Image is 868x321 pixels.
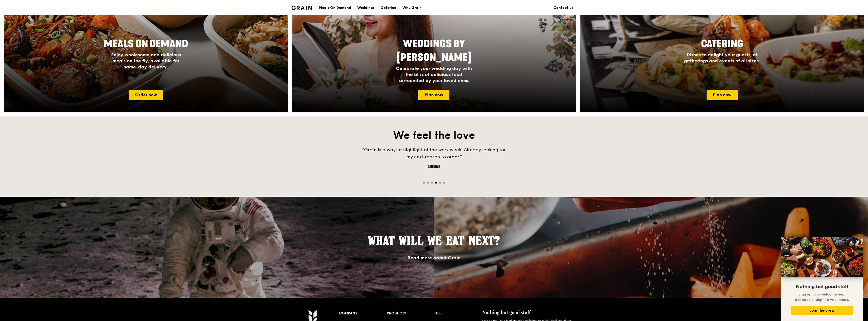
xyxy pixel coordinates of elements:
[407,255,461,261] a: Read more about Grain
[435,182,437,184] span: Go to slide 4
[854,238,862,246] button: Close
[684,52,760,64] span: Dishes to delight your guests, at gatherings and events of all sizes.
[397,38,471,64] span: Weddings by [PERSON_NAME]
[378,0,399,15] a: Catering
[319,0,351,15] div: Meals On Demand
[443,182,445,184] span: Go to slide 6
[791,306,853,315] button: Join the crew
[292,6,312,10] img: Grain
[399,0,425,15] a: Why Grain
[796,284,848,290] span: Nothing but good stuff
[482,310,531,315] span: Nothing but good stuff
[111,52,181,70] span: Enjoy wholesome and delicious meals on the fly, available for same-day delivery.
[707,90,738,100] a: Plan now
[701,38,743,50] span: Catering
[387,310,435,317] div: Products
[418,90,449,100] a: Plan now
[368,233,500,248] span: What will we eat next?
[104,38,188,50] span: Meals On Demand
[781,237,863,277] img: DSC07876-Edit02-Large.jpeg
[339,310,387,317] div: Company
[354,0,378,15] a: Weddings
[427,182,429,184] span: Go to slide 2
[358,146,510,160] div: "Grain is always a highlight of the work week. Already looking for my next reason to order.”
[402,0,422,15] div: Why Grain
[431,182,433,184] span: Go to slide 3
[129,90,163,100] a: Order now
[435,310,482,317] div: Help
[357,0,375,15] div: Weddings
[795,292,849,302] span: Sign up for a welcome treat delivered straight to your inbox.
[439,182,441,184] span: Go to slide 5
[358,164,510,169] div: Cheong
[550,0,576,15] a: Contact us
[396,66,472,83] span: Celebrate your wedding day with the bliss of delicious food surrounded by your loved ones.
[423,182,425,184] span: Go to slide 1
[381,0,396,15] div: Catering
